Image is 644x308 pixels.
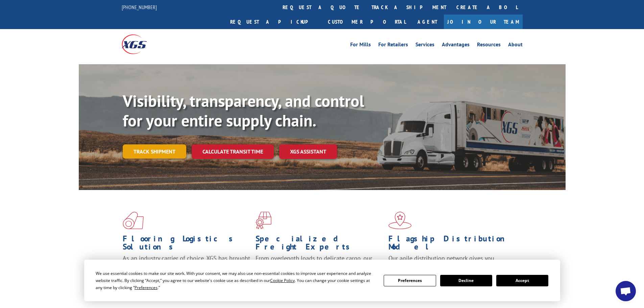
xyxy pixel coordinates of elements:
a: [PHONE_NUMBER] [122,4,157,10]
a: Request a pickup [225,15,323,29]
a: For Retailers [378,42,408,49]
span: As an industry carrier of choice, XGS has brought innovation and dedication to flooring logistics... [123,254,250,278]
a: XGS ASSISTANT [279,144,337,159]
button: Decline [440,275,492,286]
a: Join Our Team [444,15,523,29]
span: Preferences [135,285,158,290]
h1: Flagship Distribution Model [388,235,516,254]
h1: Specialized Freight Experts [256,235,383,254]
button: Accept [496,275,548,286]
p: From overlength loads to delicate cargo, our experienced staff knows the best way to move your fr... [256,254,383,284]
img: xgs-icon-total-supply-chain-intelligence-red [123,212,144,229]
div: Cookie Consent Prompt [84,260,560,301]
a: Track shipment [123,144,186,159]
a: Advantages [442,42,470,49]
div: Open chat [616,281,636,301]
a: Resources [477,42,501,49]
a: Calculate transit time [192,144,274,159]
div: We use essential cookies to make our site work. With your consent, we may also use non-essential ... [96,270,376,291]
img: xgs-icon-focused-on-flooring-red [256,212,271,229]
span: Our agile distribution network gives you nationwide inventory management on demand. [388,254,513,270]
img: xgs-icon-flagship-distribution-model-red [388,212,412,229]
b: Visibility, transparency, and control for your entire supply chain. [123,90,364,131]
a: Agent [411,15,444,29]
span: Cookie Policy [270,278,295,283]
a: Customer Portal [323,15,411,29]
a: Services [415,42,434,49]
button: Preferences [384,275,436,286]
a: About [508,42,523,49]
h1: Flooring Logistics Solutions [123,235,251,254]
a: For Mills [350,42,371,49]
